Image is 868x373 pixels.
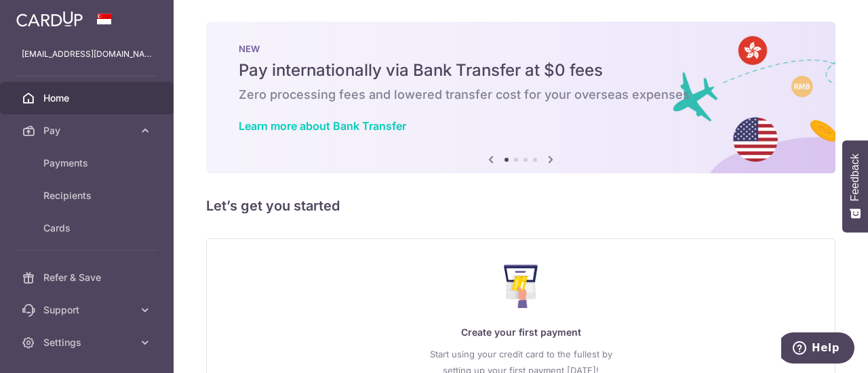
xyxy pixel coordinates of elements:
img: Bank transfer banner [206,22,835,173]
a: Learn more about Bank Transfer [239,119,406,133]
span: Pay [43,124,133,137]
h6: Zero processing fees and lowered transfer cost for your overseas expenses [239,87,803,103]
p: NEW [239,43,803,54]
span: Settings [43,336,133,349]
h5: Let’s get you started [206,195,835,217]
span: Refer & Save [43,271,133,284]
span: Home [43,91,133,105]
span: Cards [43,221,133,235]
span: Feedback [849,154,861,201]
span: Payments [43,156,133,170]
img: CardUp [16,11,83,27]
h5: Pay internationally via Bank Transfer at $0 fees [239,60,803,81]
span: Recipients [43,189,133,202]
span: Support [43,303,133,317]
p: Create your first payment [234,324,808,341]
button: Feedback - Show survey [842,140,868,232]
img: Make Payment [504,265,538,308]
iframe: Opens a widget where you can find more information [781,332,854,366]
p: [EMAIL_ADDRESS][DOMAIN_NAME] [22,47,152,61]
